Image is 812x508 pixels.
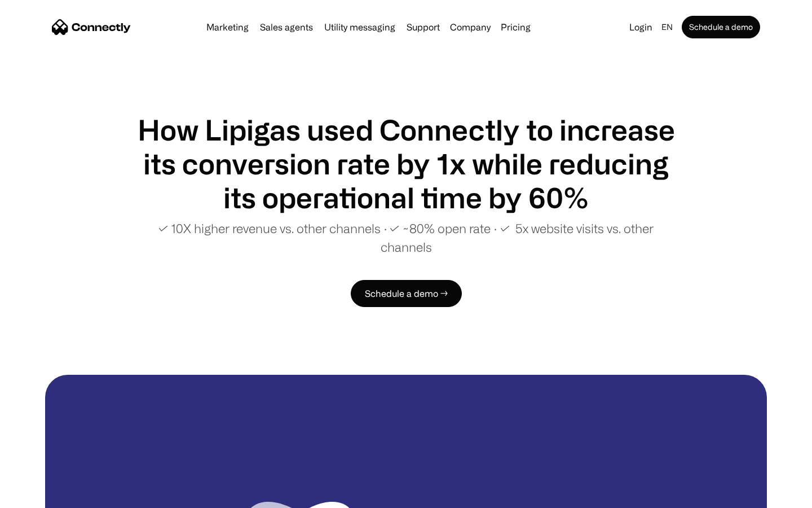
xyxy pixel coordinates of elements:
a: Utility messaging [320,23,400,32]
div: Company [450,19,491,35]
ul: Language list [23,488,68,504]
a: Pricing [496,23,535,32]
a: Schedule a demo → [351,280,462,307]
a: Sales agents [255,23,317,32]
a: Schedule a demo [682,16,760,38]
a: Login [625,19,657,35]
p: ✓ 10X higher revenue vs. other channels ∙ ✓ ~80% open rate ∙ ✓ 5x website visits vs. other channels [135,219,677,256]
h1: How Lipigas used Connectly to increase its conversion rate by 1x while reducing its operational t... [135,113,677,214]
aside: Language selected: English [11,487,68,504]
a: Support [402,23,444,32]
div: en [661,19,673,35]
a: Marketing [202,23,253,32]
